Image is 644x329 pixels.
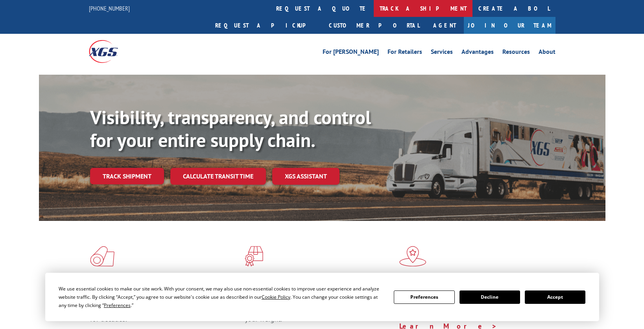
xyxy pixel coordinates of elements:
[272,168,340,185] a: XGS ASSISTANT
[59,285,384,309] div: We use essential cookies to make our site work. With your consent, we may also use non-essential ...
[89,4,130,12] a: [PHONE_NUMBER]
[399,246,426,267] img: xgs-icon-flagship-distribution-model-red
[525,290,585,304] button: Accept
[539,49,555,57] a: About
[461,49,494,57] a: Advantages
[431,49,453,57] a: Services
[459,290,520,304] button: Decline
[388,49,422,57] a: For Retailers
[170,168,266,185] a: Calculate transit time
[262,294,290,300] span: Cookie Policy
[90,246,114,267] img: xgs-icon-total-supply-chain-intelligence-red
[90,168,164,184] a: Track shipment
[209,17,323,34] a: Request a pickup
[425,17,464,34] a: Agent
[104,302,131,309] span: Preferences
[464,17,555,34] a: Join Our Team
[45,273,599,321] div: Cookie Consent Prompt
[502,49,530,57] a: Resources
[394,290,454,304] button: Preferences
[90,296,238,323] span: As an industry carrier of choice, XGS has brought innovation and dedication to flooring logistics...
[90,105,371,152] b: Visibility, transparency, and control for your entire supply chain.
[323,49,379,57] a: For [PERSON_NAME]
[323,17,425,34] a: Customer Portal
[245,246,263,267] img: xgs-icon-focused-on-flooring-red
